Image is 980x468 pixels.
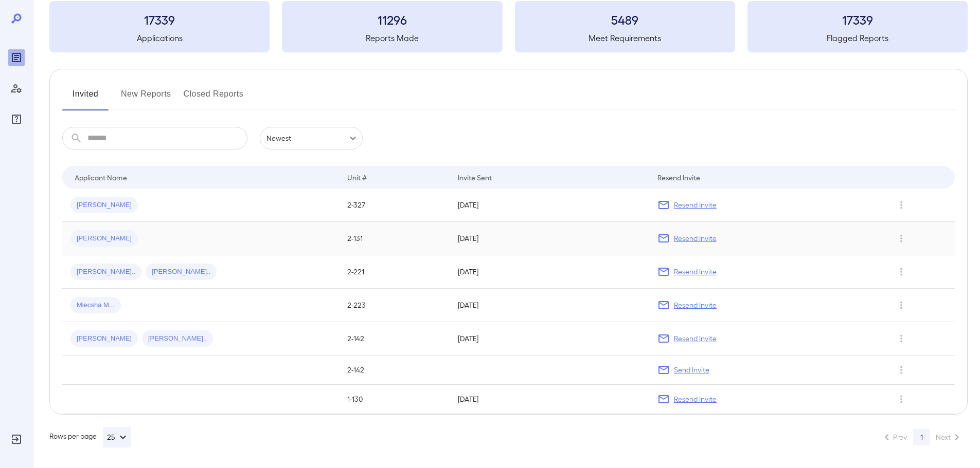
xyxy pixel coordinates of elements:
[450,385,649,414] td: [DATE]
[450,189,649,222] td: [DATE]
[49,32,270,44] h5: Applications
[339,355,450,385] td: 2-142
[142,334,213,344] span: [PERSON_NAME]..
[893,264,910,280] button: Row Actions
[674,394,717,404] p: Resend Invite
[339,289,450,322] td: 2-223
[121,86,171,110] button: New Reports
[747,11,968,28] h3: 17339
[515,11,735,28] h3: 5489
[450,289,649,322] td: [DATE]
[893,230,910,247] button: Row Actions
[8,49,25,66] div: Reports
[893,297,910,313] button: Row Actions
[893,197,910,213] button: Row Actions
[339,322,450,355] td: 2-142
[339,189,450,222] td: 2-327
[450,255,649,289] td: [DATE]
[75,171,127,183] div: Applicant Name
[657,171,700,183] div: Resend Invite
[70,234,138,244] span: [PERSON_NAME]
[282,11,502,28] h3: 11296
[458,171,492,183] div: Invite Sent
[913,429,930,445] button: page 1
[674,333,717,344] p: Resend Invite
[49,1,968,52] summary: 17339Applications11296Reports Made5489Meet Requirements17339Flagged Reports
[282,32,502,44] h5: Reports Made
[184,86,244,110] button: Closed Reports
[674,300,717,310] p: Resend Invite
[876,429,968,445] nav: pagination navigation
[893,362,910,378] button: Row Actions
[450,322,649,355] td: [DATE]
[339,255,450,289] td: 2-221
[70,334,138,344] span: [PERSON_NAME]
[339,222,450,255] td: 2-131
[8,431,25,447] div: Log Out
[893,330,910,347] button: Row Actions
[70,267,141,277] span: [PERSON_NAME]..
[674,233,717,244] p: Resend Invite
[49,427,131,447] div: Rows per page
[103,427,131,447] button: 25
[146,267,217,277] span: [PERSON_NAME]..
[674,365,709,375] p: Send Invite
[893,391,910,407] button: Row Actions
[674,267,717,277] p: Resend Invite
[8,80,25,97] div: Manage Users
[260,127,363,149] div: Newest
[450,222,649,255] td: [DATE]
[674,200,717,210] p: Resend Invite
[49,11,270,28] h3: 17339
[70,301,121,310] span: Miecsha M...
[8,111,25,127] div: FAQ
[70,200,138,210] span: [PERSON_NAME]
[515,32,735,44] h5: Meet Requirements
[62,86,109,110] button: Invited
[339,385,450,414] td: 1-130
[347,171,367,183] div: Unit #
[747,32,968,44] h5: Flagged Reports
